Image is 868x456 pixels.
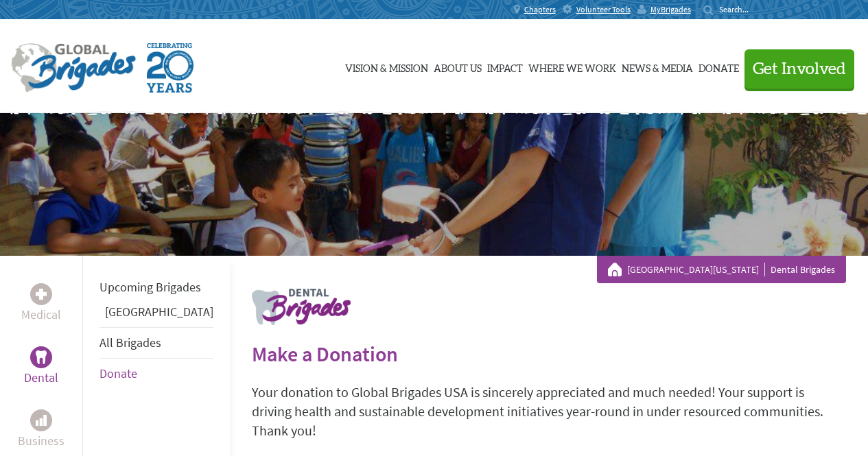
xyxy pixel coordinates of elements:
[252,341,846,366] h2: Make a Donation
[252,289,351,325] img: logo-dental.png
[699,32,739,101] a: Donate
[99,279,201,295] a: Upcoming Brigades
[24,346,58,387] a: DentalDental
[608,263,835,276] div: Dental Brigades
[434,32,482,101] a: About Us
[99,335,161,350] a: All Brigades
[744,49,854,88] button: Get Involved
[147,43,193,93] img: Global Brigades Celebrating 20 Years
[36,289,47,300] img: Medical
[30,346,52,368] div: Dental
[99,365,137,381] a: Donate
[21,305,61,324] p: Medical
[30,283,52,305] div: Medical
[753,61,846,77] span: Get Involved
[18,431,64,451] p: Business
[99,327,213,359] li: All Brigades
[528,32,616,101] a: Where We Work
[622,32,693,101] a: News & Media
[30,409,52,431] div: Business
[11,43,136,93] img: Global Brigades Logo
[36,350,47,363] img: Dental
[627,263,765,276] a: [GEOGRAPHIC_DATA][US_STATE]
[21,283,61,324] a: MedicalMedical
[576,4,631,15] span: Volunteer Tools
[99,359,213,389] li: Donate
[18,409,64,451] a: BusinessBusiness
[524,4,556,15] span: Chapters
[650,4,691,15] span: MyBrigades
[487,32,523,101] a: Impact
[719,4,758,14] input: Search...
[24,368,58,387] p: Dental
[36,415,47,426] img: Business
[99,302,213,327] li: Guatemala
[345,32,428,101] a: Vision & Mission
[99,272,213,302] li: Upcoming Brigades
[105,304,213,320] a: [GEOGRAPHIC_DATA]
[252,383,846,440] p: Your donation to Global Brigades USA is sincerely appreciated and much needed! Your support is dr...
